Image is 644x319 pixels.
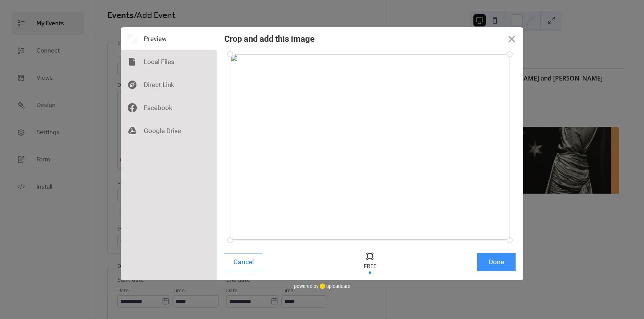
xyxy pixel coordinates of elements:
button: Done [477,253,516,271]
div: Google Drive [121,119,217,142]
div: Direct Link [121,73,217,96]
div: Local Files [121,50,217,73]
button: Close [500,27,523,50]
button: Cancel [224,253,263,271]
div: Facebook [121,96,217,119]
a: uploadcare [319,283,350,289]
div: powered by [294,280,350,292]
div: Crop and add this image [224,34,315,44]
div: Preview [121,27,217,50]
